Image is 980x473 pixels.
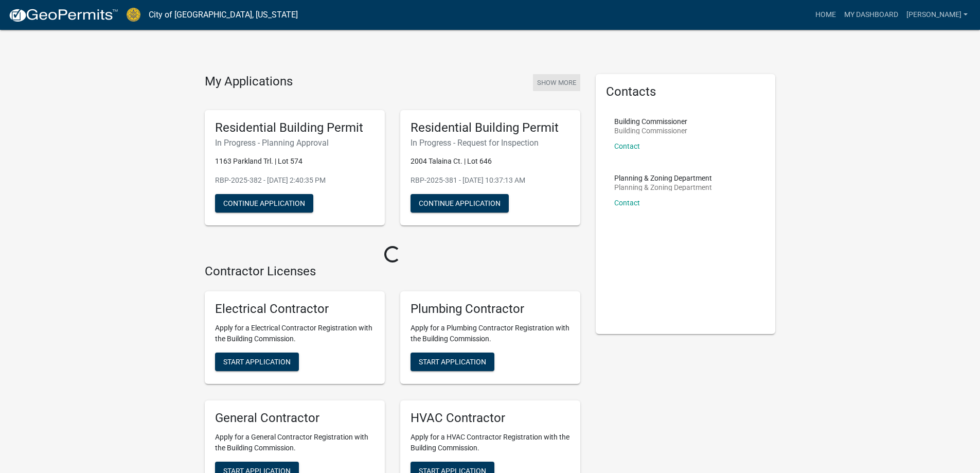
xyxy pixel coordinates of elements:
h5: Contacts [606,84,765,99]
p: RBP-2025-382 - [DATE] 2:40:35 PM [215,175,375,186]
p: Apply for a HVAC Contractor Registration with the Building Commission. [411,432,570,453]
span: Start Application [223,358,291,366]
a: Contact [614,142,640,150]
p: Building Commissioner [614,118,687,125]
a: [PERSON_NAME] [902,5,972,25]
h6: In Progress - Planning Approval [215,138,375,148]
button: Show More [533,74,580,91]
button: Continue Application [411,194,509,213]
span: Start Application [419,358,486,366]
p: Planning & Zoning Department [614,184,712,191]
button: Continue Application [215,194,313,213]
a: Contact [614,199,640,207]
h5: HVAC Contractor [411,411,570,426]
h5: General Contractor [215,411,375,426]
h4: Contractor Licenses [205,264,580,279]
img: City of Jeffersonville, Indiana [127,8,140,22]
h4: My Applications [205,74,293,90]
h5: Residential Building Permit [411,120,570,135]
p: 2004 Talaina Ct. | Lot 646 [411,156,570,167]
a: Home [811,5,840,25]
button: Start Application [411,353,494,371]
a: My Dashboard [840,5,902,25]
p: RBP-2025-381 - [DATE] 10:37:13 AM [411,175,570,186]
h5: Electrical Contractor [215,302,375,317]
h5: Plumbing Contractor [411,302,570,317]
h5: Residential Building Permit [215,120,375,135]
button: Start Application [215,353,299,371]
p: Apply for a Electrical Contractor Registration with the Building Commission. [215,323,375,344]
a: City of [GEOGRAPHIC_DATA], [US_STATE] [149,6,298,24]
p: Apply for a Plumbing Contractor Registration with the Building Commission. [411,323,570,344]
p: Apply for a General Contractor Registration with the Building Commission. [215,432,375,453]
p: 1163 Parkland Trl. | Lot 574 [215,156,375,167]
p: Planning & Zoning Department [614,174,712,182]
h6: In Progress - Request for Inspection [411,138,570,148]
p: Building Commissioner [614,127,687,134]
